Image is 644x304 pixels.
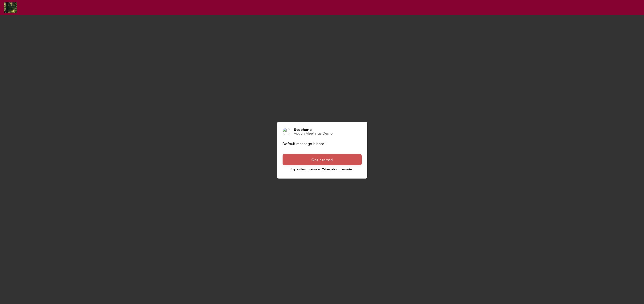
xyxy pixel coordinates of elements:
span: 1 question to answer. [291,167,321,171]
span: Get started [311,157,333,162]
p: Default message is here 1 [283,141,362,146]
button: Get started [283,154,362,165]
span: Takes about 1 minute. [322,167,353,171]
h4: Stephane [294,128,333,131]
h4: Vouch Meetings Demo [294,131,333,135]
img: Stephane [283,128,290,135]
